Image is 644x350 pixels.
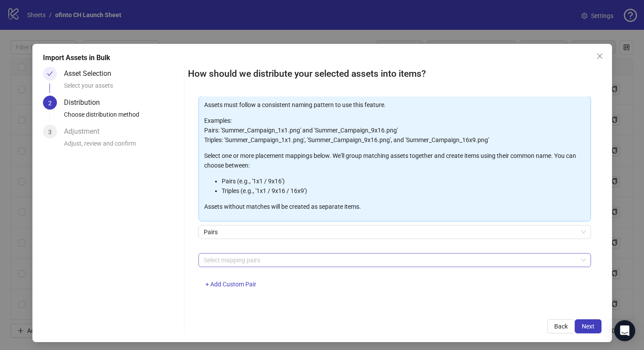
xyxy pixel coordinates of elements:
div: Asset Selection [64,67,118,81]
span: + Add Custom Pair [205,281,256,288]
span: Back [554,323,568,330]
h2: How should we distribute your selected assets into items? [188,67,602,81]
p: Assets must follow a consistent naming pattern to use this feature. [204,100,585,110]
p: Examples: Pairs: 'Summer_Campaign_1x1.png' and 'Summer_Campaign_9x16.png' Triples: 'Summer_Campai... [204,116,585,145]
span: check [47,71,53,77]
span: 2 [48,100,52,107]
button: Back [547,319,575,333]
li: Pairs (e.g., '1x1 / 9x16') [222,176,585,186]
div: Select your assets [64,81,181,96]
span: close [596,53,603,60]
span: Next [582,323,594,330]
button: Next [575,319,602,333]
button: + Add Custom Pair [198,278,263,292]
p: Assets without matches will be created as separate items. [204,202,585,211]
div: Adjust, review and confirm [64,139,181,154]
div: Adjustment [64,125,106,139]
button: Close [593,49,607,63]
div: Open Intercom Messenger [614,320,635,341]
p: Select one or more placement mappings below. We'll group matching assets together and create item... [204,151,585,170]
div: Distribution [64,96,107,110]
div: Import Assets in Bulk [43,53,602,63]
span: Pairs [204,225,586,239]
div: Choose distribution method [64,110,181,125]
li: Triples (e.g., '1x1 / 9x16 / 16x9') [222,186,585,196]
span: 3 [48,129,52,136]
